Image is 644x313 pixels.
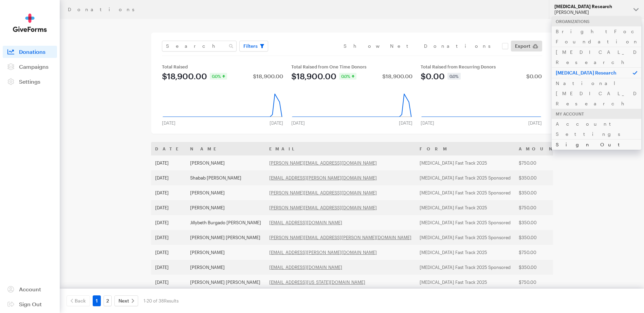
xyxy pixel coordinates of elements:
[158,120,180,126] div: [DATE]
[269,160,377,166] a: [PERSON_NAME][EMAIL_ADDRESS][DOMAIN_NAME]
[515,142,570,155] th: Amount
[269,265,342,270] a: [EMAIL_ADDRESS][DOMAIN_NAME]
[151,230,186,245] td: [DATE]
[515,200,570,215] td: $750.00
[552,139,641,150] a: Sign Out
[186,185,265,200] td: [PERSON_NAME]
[269,235,411,240] a: [PERSON_NAME][EMAIL_ADDRESS][PERSON_NAME][DOMAIN_NAME]
[186,245,265,260] td: [PERSON_NAME]
[554,9,628,15] div: [PERSON_NAME]
[243,42,258,50] span: Filters
[19,48,45,55] span: Donations
[164,298,179,304] span: Results
[515,245,570,260] td: $750.00
[416,185,515,200] td: [MEDICAL_DATA] Fast Track 2025 Sponsored
[239,41,268,51] button: Filters
[291,72,336,80] div: $18,900.00
[19,78,40,85] span: Settings
[395,120,417,126] div: [DATE]
[3,76,57,88] a: Settings
[186,200,265,215] td: [PERSON_NAME]
[19,63,49,70] span: Campaigns
[144,295,179,306] div: 1-20 of 38
[151,275,186,290] td: [DATE]
[526,74,542,79] div: $0.00
[210,73,227,80] div: 0.0%
[554,4,628,9] div: [MEDICAL_DATA] Research
[511,41,542,51] a: Export
[151,215,186,230] td: [DATE]
[416,200,515,215] td: [MEDICAL_DATA] Fast Track 2025
[421,64,542,69] div: Total Raised from Recurring Donors
[114,295,138,306] a: Next
[265,120,287,126] div: [DATE]
[13,14,47,32] img: GiveForms
[269,190,377,195] a: [PERSON_NAME][EMAIL_ADDRESS][DOMAIN_NAME]
[269,279,365,285] a: [EMAIL_ADDRESS][US_STATE][DOMAIN_NAME]
[3,46,57,58] a: Donations
[552,47,641,67] a: [MEDICAL_DATA] Research
[151,245,186,260] td: [DATE]
[416,275,515,290] td: [MEDICAL_DATA] Fast Track 2025
[416,215,515,230] td: [MEDICAL_DATA] Fast Track 2025 Sponsored
[515,260,570,275] td: $350.00
[287,120,309,126] div: [DATE]
[186,170,265,185] td: Shabab [PERSON_NAME]
[151,142,186,155] th: Date
[104,295,112,306] a: 2
[515,215,570,230] td: $350.00
[19,286,41,292] span: Account
[151,170,186,185] td: [DATE]
[416,245,515,260] td: [MEDICAL_DATA] Fast Track 2025
[524,120,546,126] div: [DATE]
[416,155,515,170] td: [MEDICAL_DATA] Fast Track 2025
[162,41,237,51] input: Search Name & Email
[151,185,186,200] td: [DATE]
[515,185,570,200] td: $350.00
[253,74,283,79] div: $18,900.00
[186,142,265,155] th: Name
[151,260,186,275] td: [DATE]
[515,42,530,50] span: Export
[118,297,129,305] span: Next
[552,78,641,109] a: National [MEDICAL_DATA] Research
[421,72,445,80] div: $0.00
[416,260,515,275] td: [MEDICAL_DATA] Fast Track 2025 Sponsored
[19,301,42,307] span: Sign Out
[382,74,412,79] div: $18,900.00
[552,109,641,119] div: My Account
[515,155,570,170] td: $750.00
[515,230,570,245] td: $350.00
[552,119,641,139] a: Account Settings
[447,73,461,80] div: 0.0%
[269,205,377,210] a: [PERSON_NAME][EMAIL_ADDRESS][DOMAIN_NAME]
[552,67,641,78] p: [MEDICAL_DATA] Research
[269,175,377,181] a: [EMAIL_ADDRESS][PERSON_NAME][DOMAIN_NAME]
[186,155,265,170] td: [PERSON_NAME]
[3,283,57,295] a: Account
[515,170,570,185] td: $350.00
[151,155,186,170] td: [DATE]
[339,73,356,80] div: 0.0%
[291,64,412,69] div: Total Raised from One Time Donors
[269,220,342,225] a: [EMAIL_ADDRESS][DOMAIN_NAME]
[162,64,283,69] div: Total Raised
[186,230,265,245] td: [PERSON_NAME] [PERSON_NAME]
[186,260,265,275] td: [PERSON_NAME]
[3,61,57,73] a: Campaigns
[417,120,438,126] div: [DATE]
[552,16,641,26] div: Organizations
[269,250,377,255] a: [EMAIL_ADDRESS][PERSON_NAME][DOMAIN_NAME]
[3,298,57,310] a: Sign Out
[151,200,186,215] td: [DATE]
[416,142,515,155] th: Form
[552,26,641,47] a: BrightFocus Foundation
[515,275,570,290] td: $750.00
[186,275,265,290] td: [PERSON_NAME] [PERSON_NAME]
[416,230,515,245] td: [MEDICAL_DATA] Fast Track 2025 Sponsored
[416,170,515,185] td: [MEDICAL_DATA] Fast Track 2025 Sponsored
[162,72,207,80] div: $18,900.00
[265,142,416,155] th: Email
[186,215,265,230] td: Jillybeth Burgado [PERSON_NAME]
